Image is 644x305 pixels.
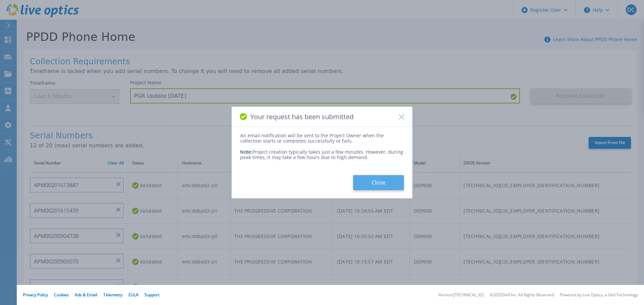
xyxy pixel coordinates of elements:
div: Project creation typically takes just a few minutes. However, during peak times, it may take a fe... [240,144,404,160]
div: An email notification will be sent to the Project Owner when the collection starts or completes s... [240,133,404,144]
li: Version: [TECHNICAL_ID] [438,293,484,297]
a: Support [145,292,159,298]
li: © 2025 Dell Inc. All Rights Reserved [490,293,554,297]
a: Ads & Email [75,292,97,298]
li: Powered by Live Optics, a Dell Technology [560,293,638,297]
button: Close [353,175,404,190]
a: Privacy Policy [23,292,48,298]
span: Note: [240,149,252,155]
a: EULA [128,292,139,298]
a: Telemetry [103,292,122,298]
span: Your request has been submitted [250,113,354,121]
a: Cookies [54,292,69,298]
